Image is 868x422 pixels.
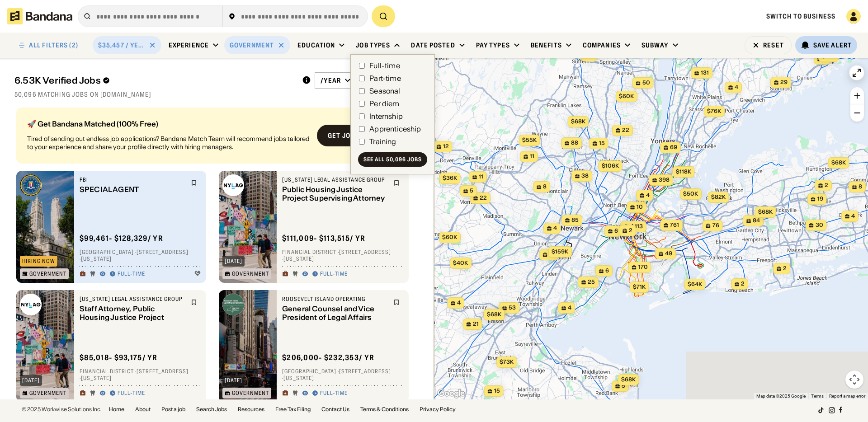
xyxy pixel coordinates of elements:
button: Map camera controls [845,370,863,389]
span: 8 [859,183,862,191]
span: 6 [605,267,609,275]
img: Roosevelt Island Operating logo [222,294,244,315]
div: Full-time [118,390,145,397]
div: Companies [583,41,621,49]
div: $ 99,461 - $128,329 / yr [80,234,163,243]
span: 11 [479,173,483,181]
div: $35,457 / year [98,41,145,49]
span: 15 [494,387,500,395]
div: /year [321,76,341,84]
div: Get job matches [328,132,387,139]
div: $ 206,000 - $232,353 / yr [282,353,374,362]
span: $68k [621,376,636,383]
div: grid [14,104,420,399]
span: 2 [783,265,787,272]
span: 4 [457,299,461,307]
div: Job Types [356,41,390,49]
div: © 2025 Workwise Solutions Inc. [22,407,102,412]
div: Full-time [369,62,400,69]
span: 85 [571,216,579,224]
div: Training [369,138,396,145]
span: 4 [553,225,557,232]
span: $50k [683,190,698,197]
a: About [135,407,151,412]
span: 2 [741,280,745,288]
span: 53 [509,304,516,312]
span: 22 [622,127,629,134]
div: Public Housing Justice Project Supervising Attorney [282,185,388,202]
span: $73k [500,358,514,365]
div: ALL FILTERS (2) [29,42,78,48]
span: 4 [735,84,738,91]
div: Financial District · [STREET_ADDRESS] · [US_STATE] [282,249,403,263]
div: 50,096 matching jobs on [DOMAIN_NAME] [14,90,420,98]
div: [US_STATE] Legal Assistance Group [80,295,185,303]
span: $71k [633,283,646,290]
div: General Counsel and Vice President of Legal Affairs [282,305,388,322]
span: 10 [637,203,643,211]
div: $ 85,018 - $93,175 / yr [80,353,158,362]
div: Full-time [320,271,348,278]
span: 8 [543,183,547,191]
span: 76 [712,222,719,230]
span: 88 [571,139,578,147]
div: Roosevelt Island Operating [282,295,388,303]
img: FBI logo [20,174,42,196]
a: Search Jobs [196,407,227,412]
span: $60k [442,234,457,240]
span: 29 [780,79,788,86]
div: 6.53K Verified Jobs [14,75,295,86]
div: Part-time [369,75,401,82]
div: SPECIAL AGENT [80,185,185,194]
div: Government [29,271,66,277]
div: Per diem [369,100,399,107]
a: Terms (opens in new tab) [811,394,824,399]
div: FBI [80,176,185,183]
div: Government [232,271,269,277]
div: 🚀 Get Bandana Matched (100% Free) [27,120,310,127]
span: 2 [629,227,632,234]
div: Benefits [531,41,562,49]
a: Open this area in Google Maps (opens a new window) [436,388,466,399]
div: Hiring Now [22,258,55,264]
span: $40k [453,259,468,266]
div: [DATE] [22,378,40,383]
span: $118k [676,168,691,175]
div: Tired of sending out endless job applications? Bandana Match Team will recommend jobs tailored to... [27,135,310,151]
img: Google [436,388,466,399]
span: $36k [443,174,457,181]
div: Save Alert [813,41,852,49]
span: $64k [688,281,702,287]
span: 5 [470,187,473,195]
a: Privacy Policy [420,407,456,412]
div: Full-time [118,271,145,278]
div: [DATE] [225,378,242,383]
div: Internship [369,113,403,120]
span: $68k [571,118,585,125]
div: Experience [169,41,209,49]
div: Government [230,41,274,49]
img: Bandana logotype [7,8,72,24]
span: 19 [817,195,823,203]
a: Switch to Business [766,12,835,20]
div: [US_STATE] Legal Assistance Group [282,176,388,183]
span: 398 [659,176,670,184]
span: 30 [816,221,823,229]
span: 15 [599,140,605,147]
div: Date Posted [411,41,455,49]
div: Government [232,390,269,396]
span: 4,113 [630,223,643,230]
span: 50 [642,79,650,87]
span: 25 [588,278,595,286]
span: $68k [831,159,846,166]
img: New York Legal Assistance Group logo [222,174,244,196]
div: [GEOGRAPHIC_DATA] · [STREET_ADDRESS] · [US_STATE] [80,249,201,263]
div: See all 50,096 jobs [363,157,421,162]
span: 22 [480,194,487,202]
a: Home [109,407,124,412]
span: 2 [825,182,828,189]
span: 6 [614,227,618,235]
div: $ 111,009 - $113,515 / yr [282,234,365,243]
div: Apprenticeship [369,125,421,132]
span: $106k [602,162,619,169]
